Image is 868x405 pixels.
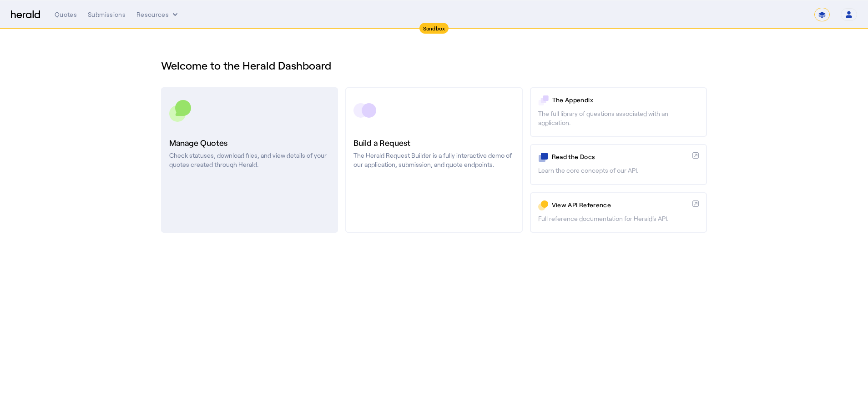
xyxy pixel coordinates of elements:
h1: Welcome to the Herald Dashboard [161,58,707,73]
a: Build a RequestThe Herald Request Builder is a fully interactive demo of our application, submiss... [345,87,522,233]
a: The AppendixThe full library of questions associated with an application. [530,87,707,137]
h3: Build a Request [353,136,514,149]
p: The Herald Request Builder is a fully interactive demo of our application, submission, and quote ... [353,151,514,169]
p: Learn the core concepts of our API. [538,166,699,175]
h3: Manage Quotes [169,136,330,149]
img: Herald Logo [11,10,40,19]
div: Quotes [55,10,77,19]
p: Read the Docs [552,152,689,161]
a: Read the DocsLearn the core concepts of our API. [530,144,707,185]
p: Check statuses, download files, and view details of your quotes created through Herald. [169,151,330,169]
div: Submissions [88,10,126,19]
a: Manage QuotesCheck statuses, download files, and view details of your quotes created through Herald. [161,87,338,233]
p: View API Reference [552,200,689,210]
div: Sandbox [419,23,449,34]
p: The Appendix [552,95,699,105]
p: Full reference documentation for Herald's API. [538,214,699,223]
p: The full library of questions associated with an application. [538,109,699,127]
button: Resources dropdown menu [136,10,180,19]
a: View API ReferenceFull reference documentation for Herald's API. [530,192,707,233]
